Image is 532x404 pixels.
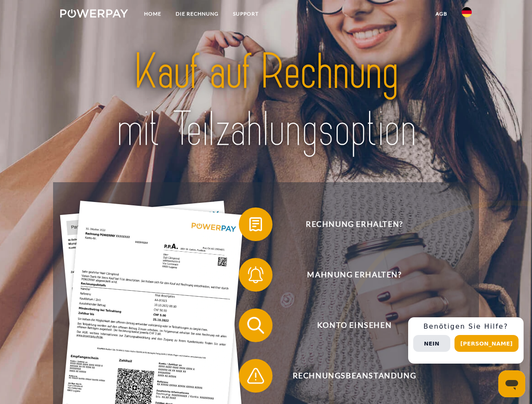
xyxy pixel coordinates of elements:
iframe: Schaltfläche zum Öffnen des Messaging-Fensters [498,370,525,397]
img: qb_bell.svg [245,264,266,285]
img: qb_bill.svg [245,214,266,235]
button: Rechnung erhalten? [239,207,458,241]
span: Konto einsehen [251,308,457,342]
button: Mahnung erhalten? [239,258,458,292]
a: Home [137,6,168,21]
button: [PERSON_NAME] [454,335,519,352]
img: qb_search.svg [245,315,266,336]
img: title-powerpay_de.svg [80,40,452,161]
img: logo-powerpay-white.svg [60,9,128,18]
a: SUPPORT [226,6,266,21]
img: de [462,7,472,17]
div: Schnellhilfe [408,317,524,364]
a: DIE RECHNUNG [168,6,226,21]
a: agb [428,6,454,21]
span: Rechnung erhalten? [251,207,457,241]
button: Rechnungsbeanstandung [239,359,458,393]
button: Konto einsehen [239,308,458,342]
button: Nein [413,335,450,352]
img: qb_warning.svg [245,365,266,386]
span: Mahnung erhalten? [251,258,457,292]
h3: Benötigen Sie Hilfe? [413,322,519,331]
span: Rechnungsbeanstandung [251,359,457,393]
